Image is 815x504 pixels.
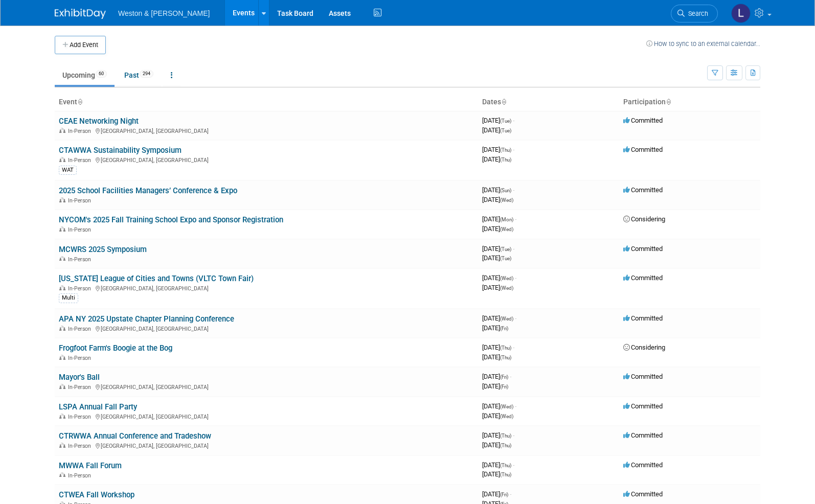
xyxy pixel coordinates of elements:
[478,94,619,111] th: Dates
[482,353,511,361] span: [DATE]
[685,10,708,17] span: Search
[515,215,516,223] span: -
[515,314,516,322] span: -
[500,404,513,409] span: (Wed)
[68,384,94,391] span: In-Person
[482,382,508,390] span: [DATE]
[482,470,511,478] span: [DATE]
[500,276,513,281] span: (Wed)
[500,118,511,124] span: (Tue)
[500,443,511,448] span: (Thu)
[59,256,65,261] img: In-Person Event
[482,274,516,282] span: [DATE]
[482,324,508,332] span: [DATE]
[500,492,508,497] span: (Fri)
[500,326,508,331] span: (Fri)
[482,490,511,498] span: [DATE]
[500,197,513,203] span: (Wed)
[59,117,139,126] a: CEAE Networking Night
[482,373,511,380] span: [DATE]
[55,65,115,85] a: Upcoming60
[59,215,283,224] a: NYCOM's 2025 Fall Training School Expo and Sponsor Registration
[515,274,516,282] span: -
[500,433,511,439] span: (Thu)
[623,274,663,282] span: Committed
[482,343,514,351] span: [DATE]
[59,186,237,195] a: 2025 School Facilities Managers’ Conference & Expo
[59,461,122,470] a: MWWA Fall Forum
[59,443,65,448] img: In-Person Event
[500,217,513,222] span: (Mon)
[59,197,65,202] img: In-Person Event
[59,326,65,331] img: In-Person Event
[623,314,663,322] span: Committed
[510,490,511,498] span: -
[619,94,760,111] th: Participation
[501,98,506,106] a: Sort by Start Date
[623,373,663,380] span: Committed
[623,146,663,153] span: Committed
[623,402,663,410] span: Committed
[500,256,511,261] span: (Tue)
[68,414,94,420] span: In-Person
[482,186,514,194] span: [DATE]
[59,382,474,391] div: [GEOGRAPHIC_DATA], [GEOGRAPHIC_DATA]
[59,245,147,254] a: MCWRS 2025 Symposium
[500,226,513,232] span: (Wed)
[59,490,134,499] a: CTWEA Fall Workshop
[515,402,516,410] span: -
[140,70,153,78] span: 294
[59,431,211,441] a: CTRWWA Annual Conference and Tradeshow
[623,215,665,223] span: Considering
[500,316,513,322] span: (Wed)
[500,374,508,380] span: (Fri)
[96,70,107,78] span: 60
[500,355,511,360] span: (Thu)
[500,384,508,390] span: (Fri)
[500,463,511,468] span: (Thu)
[623,431,663,439] span: Committed
[59,284,474,292] div: [GEOGRAPHIC_DATA], [GEOGRAPHIC_DATA]
[68,226,94,233] span: In-Person
[117,65,161,85] a: Past294
[513,431,514,439] span: -
[59,472,65,477] img: In-Person Event
[482,314,516,322] span: [DATE]
[500,414,513,419] span: (Wed)
[59,166,77,175] div: WAT
[623,343,665,351] span: Considering
[646,40,760,48] a: How to sync to an external calendar...
[118,9,210,17] span: Weston & [PERSON_NAME]
[500,128,511,133] span: (Tue)
[59,274,254,283] a: [US_STATE] League of Cities and Towns (VLTC Town Fair)
[482,215,516,223] span: [DATE]
[482,196,513,203] span: [DATE]
[482,254,511,262] span: [DATE]
[68,197,94,204] span: In-Person
[68,355,94,361] span: In-Person
[500,147,511,153] span: (Thu)
[513,245,514,253] span: -
[59,355,65,360] img: In-Person Event
[59,126,474,134] div: [GEOGRAPHIC_DATA], [GEOGRAPHIC_DATA]
[500,285,513,291] span: (Wed)
[55,9,106,19] img: ExhibitDay
[500,472,511,477] span: (Thu)
[59,441,474,449] div: [GEOGRAPHIC_DATA], [GEOGRAPHIC_DATA]
[68,326,94,332] span: In-Person
[68,285,94,292] span: In-Person
[500,246,511,252] span: (Tue)
[59,226,65,232] img: In-Person Event
[482,117,514,124] span: [DATE]
[666,98,671,106] a: Sort by Participation Type
[59,285,65,290] img: In-Person Event
[68,443,94,449] span: In-Person
[59,412,474,420] div: [GEOGRAPHIC_DATA], [GEOGRAPHIC_DATA]
[482,441,511,449] span: [DATE]
[55,36,106,54] button: Add Event
[59,324,474,332] div: [GEOGRAPHIC_DATA], [GEOGRAPHIC_DATA]
[731,4,751,23] img: Leah Stanton
[482,284,513,291] span: [DATE]
[59,384,65,389] img: In-Person Event
[482,431,514,439] span: [DATE]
